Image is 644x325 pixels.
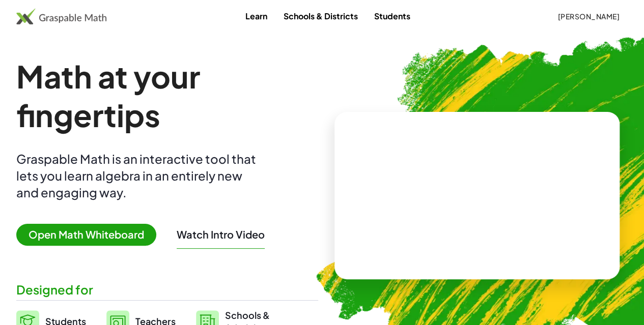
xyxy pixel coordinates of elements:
[275,7,366,25] a: Schools & Districts
[16,281,318,298] div: Designed for
[366,7,418,25] a: Students
[549,7,628,25] button: [PERSON_NAME]
[16,57,318,134] h1: Math at your fingertips
[557,12,620,21] span: [PERSON_NAME]
[16,224,156,246] span: Open Math Whiteboard
[177,228,265,241] button: Watch Intro Video
[401,157,553,233] video: What is this? This is dynamic math notation. Dynamic math notation plays a central role in how Gr...
[16,230,164,241] a: Open Math Whiteboard
[16,151,261,201] div: Graspable Math is an interactive tool that lets you learn algebra in an entirely new and engaging...
[237,7,275,25] a: Learn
